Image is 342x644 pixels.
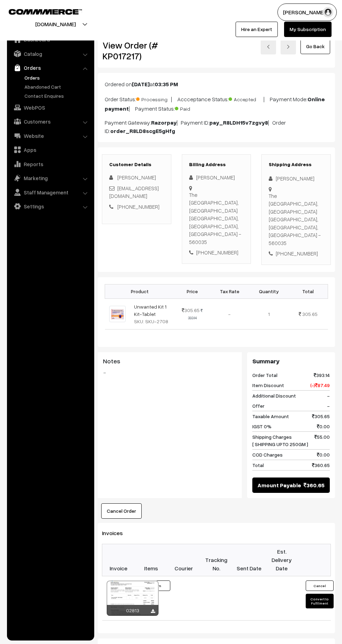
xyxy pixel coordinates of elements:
[189,173,244,182] div: [PERSON_NAME]
[175,103,210,112] span: Paid
[9,186,92,199] a: Staff Management
[269,162,324,168] h3: Shipping Address
[310,382,330,389] span: (-) 87.49
[189,249,244,257] div: [PHONE_NUMBER]
[109,306,126,322] img: UNWANTED KIT.jpeg
[314,371,330,379] span: 393.14
[9,7,70,15] a: COMMMERCE
[210,284,249,298] th: Tax Rate
[284,22,332,37] a: My Subscription
[266,45,270,49] img: left-arrow.png
[9,47,92,60] a: Catalog
[269,192,324,247] div: The [GEOGRAPHIC_DATA], [GEOGRAPHIC_DATA] [GEOGRAPHIC_DATA], [GEOGRAPHIC_DATA], [GEOGRAPHIC_DATA] ...
[288,284,328,298] th: Total
[136,94,171,103] span: Processing
[151,119,177,126] b: Razorpay
[252,413,289,420] span: Taxable Amount
[189,162,244,168] h3: Billing Address
[252,433,308,448] span: Shipping Charges [ SHIPPING UPTO 250GM ]
[9,115,92,128] a: Customers
[210,298,249,329] td: -
[252,371,277,379] span: Order Total
[102,530,131,536] span: Invoices
[209,119,268,126] b: pay_R8LDH15v7zgvy8
[258,481,301,489] span: Amount Payable
[312,461,330,469] span: 360.65
[249,284,288,298] th: Quantity
[134,304,166,317] a: Unwanted Kit 1 Kit-Tablet
[327,392,330,399] span: -
[200,544,233,576] th: Tracking No.
[9,129,92,142] a: Website
[23,83,92,90] a: Abandoned Cart
[252,451,283,458] span: COD Charges
[9,61,92,74] a: Orders
[105,80,328,88] p: Ordered on at
[277,3,337,21] button: [PERSON_NAME]
[11,15,100,33] button: [DOMAIN_NAME]
[252,461,264,469] span: Total
[117,174,156,180] span: [PERSON_NAME]
[109,162,164,168] h3: Customer Details
[189,191,244,246] div: The [GEOGRAPHIC_DATA], [GEOGRAPHIC_DATA] [GEOGRAPHIC_DATA], [GEOGRAPHIC_DATA], [GEOGRAPHIC_DATA] ...
[103,368,237,377] blockquote: -
[286,45,290,49] img: right-arrow.png
[268,311,270,317] span: 1
[110,127,175,134] b: order_R8LD8scgE5gHfg
[134,318,171,325] div: SKU: SKU-2708
[302,311,318,317] span: 305.65
[233,544,266,576] th: Sent Date
[252,392,296,399] span: Additional Discount
[105,284,175,298] th: Product
[306,580,334,591] button: Cancel
[265,544,298,576] th: Est. Delivery Date
[9,101,92,114] a: WebPOS
[312,413,330,420] span: 305.65
[182,307,200,313] span: 305.65
[23,92,92,99] a: Contact Enquires
[252,382,284,389] span: Item Discount
[252,423,272,430] span: IGST 0%
[105,94,328,113] p: Order Status: | Accceptance Status: | Payment Mode: | Payment Status:
[102,544,135,576] th: Invoice
[101,503,142,519] button: Cancel Order
[9,158,92,170] a: Reports
[314,433,330,448] span: 55.00
[306,594,334,608] button: Convert to Fulfilment
[304,481,325,489] span: 360.65
[135,544,168,576] th: Items
[117,203,159,210] a: [PHONE_NUMBER]
[236,22,278,37] a: Hire an Expert
[9,172,92,184] a: Marketing
[175,284,210,298] th: Price
[155,81,178,88] b: 03:35 PM
[317,423,330,430] span: 0.00
[107,605,158,616] div: 02813
[9,200,92,213] a: Settings
[23,74,92,81] a: Orders
[300,39,330,54] a: Go Back
[9,143,92,156] a: Apps
[252,402,265,409] span: Offer
[323,7,333,17] img: user
[105,118,328,135] p: Payment Gateway: | Payment ID: | Order ID:
[9,9,82,14] img: COMMMERCE
[103,357,237,365] h3: Notes
[109,185,159,199] a: [EMAIL_ADDRESS][DOMAIN_NAME]
[168,544,200,576] th: Courier
[252,357,330,365] h3: Summary
[229,94,263,103] span: Accepted
[327,402,330,409] span: -
[103,40,171,61] h2: View Order (# KP017217)
[317,451,330,458] span: 0.00
[132,81,150,88] b: [DATE]
[269,175,324,183] div: [PERSON_NAME]
[269,250,324,258] div: [PHONE_NUMBER]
